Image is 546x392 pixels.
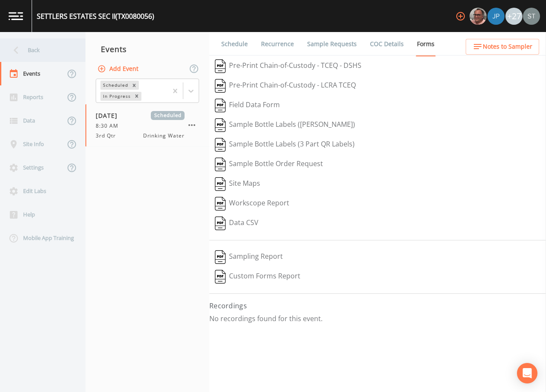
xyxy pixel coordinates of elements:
[209,301,546,311] h4: Recordings
[96,122,123,130] span: 8:30 AM
[416,32,436,56] a: Forms
[209,115,361,135] button: Sample Bottle Labels ([PERSON_NAME])
[469,8,487,25] div: Mike Franklin
[96,61,142,77] button: Add Event
[483,41,532,52] span: Notes to Sampler
[96,132,121,140] span: 3rd Qtr
[132,92,141,101] div: Remove In Progress
[260,32,295,56] a: Recurrence
[523,8,540,25] img: cb9926319991c592eb2b4c75d39c237f
[215,270,226,284] img: svg%3e
[505,8,523,25] div: +27
[209,155,329,174] button: Sample Bottle Order Request
[487,8,505,25] img: 41241ef155101aa6d92a04480b0d0000
[215,216,226,230] img: svg%3e
[85,38,209,60] div: Events
[306,32,358,56] a: Sample Requests
[215,59,226,73] img: svg%3e
[487,8,505,25] div: Joshua gere Paul
[220,32,249,56] a: Schedule
[215,99,226,112] img: svg%3e
[215,197,226,211] img: svg%3e
[209,76,361,96] button: Pre-Print Chain-of-Custody - LCRA TCEQ
[209,135,360,155] button: Sample Bottle Labels (3 Part QR Labels)
[100,81,129,90] div: Scheduled
[209,214,264,233] button: Data CSV
[151,111,185,120] span: Scheduled
[466,39,539,55] button: Notes to Sampler
[129,81,139,90] div: Remove Scheduled
[100,92,132,101] div: In Progress
[209,96,285,115] button: Field Data Form
[215,177,226,191] img: svg%3e
[143,132,185,140] span: Drinking Water
[215,250,226,264] img: svg%3e
[9,12,23,20] img: logo
[209,267,306,287] button: Custom Forms Report
[517,363,537,383] div: Open Intercom Messenger
[470,8,487,25] img: e2d790fa78825a4bb76dcb6ab311d44c
[209,174,266,194] button: Site Maps
[215,79,226,93] img: svg%3e
[215,118,226,132] img: svg%3e
[369,32,405,56] a: COC Details
[215,158,226,171] img: svg%3e
[37,11,154,21] div: SETTLERS ESTATES SEC II (TX0080056)
[209,56,367,76] button: Pre-Print Chain-of-Custody - TCEQ - DSHS
[96,111,123,120] span: [DATE]
[209,314,546,323] p: No recordings found for this event.
[85,104,209,147] a: [DATE]Scheduled8:30 AM3rd QtrDrinking Water
[209,194,295,214] button: Workscope Report
[209,247,288,267] button: Sampling Report
[215,138,226,152] img: svg%3e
